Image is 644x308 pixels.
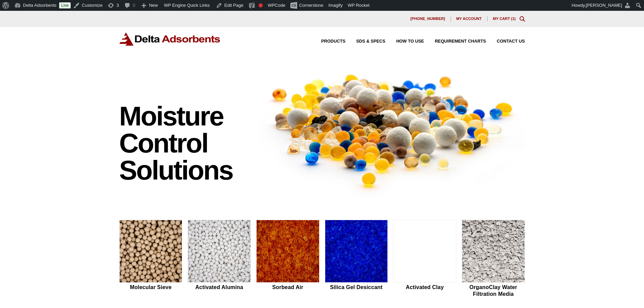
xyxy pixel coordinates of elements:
a: Sorbead Air [256,220,319,298]
a: Live [59,2,71,8]
a: [PHONE_NUMBER] [405,16,451,22]
span: [PERSON_NAME] [586,3,622,8]
a: Products [310,39,345,44]
span: 1 [512,17,514,21]
a: Contact Us [486,39,525,44]
span: SDS & SPECS [356,39,385,44]
span: How to Use [396,39,424,44]
a: How to Use [385,39,424,44]
a: Activated Clay [393,220,456,298]
h2: Silica Gel Desiccant [325,284,388,290]
img: Image [256,62,525,198]
a: SDS & SPECS [345,39,385,44]
div: Focus keyphrase not set [259,3,263,7]
h2: Molecular Sieve [119,284,183,290]
a: My Cart (1) [493,17,516,21]
a: OrganoClay Water Filtration Media [462,220,525,298]
div: Toggle Modal Content [520,16,525,22]
span: Contact Us [497,39,525,44]
a: Molecular Sieve [119,220,183,298]
span: Requirement Charts [435,39,486,44]
a: My account [451,16,487,22]
h2: Activated Alumina [188,284,251,290]
a: Activated Alumina [188,220,251,298]
span: [PHONE_NUMBER] [410,17,445,21]
h1: Moisture Control Solutions [119,103,250,184]
span: My account [456,17,482,21]
img: Delta Adsorbents [119,32,221,46]
a: Silica Gel Desiccant [325,220,388,298]
h2: OrganoClay Water Filtration Media [462,284,525,297]
h2: Sorbead Air [256,284,319,290]
span: Products [321,39,345,44]
a: Requirement Charts [424,39,486,44]
h2: Activated Clay [393,284,456,290]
